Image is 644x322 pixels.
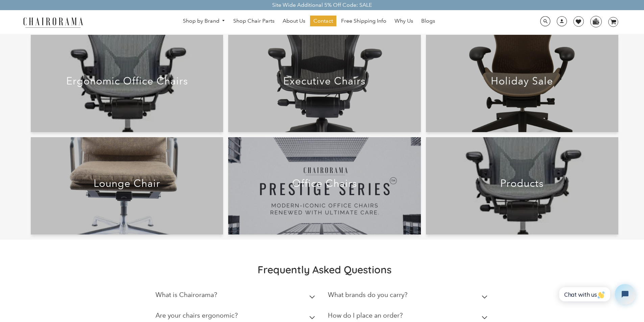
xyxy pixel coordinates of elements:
[156,286,318,307] summary: What is Chairorama?
[313,18,333,25] span: Contact
[421,18,435,25] span: Blogs
[338,16,390,26] a: Free Shipping Info
[438,75,606,87] h2: Holiday Sale
[233,18,275,25] span: Shop Chair Parts
[283,18,305,25] span: About Us
[328,286,490,307] summary: What brands do you carry?
[426,35,618,132] a: Holiday Sale
[279,16,309,26] a: About Us
[426,137,618,234] a: Products
[156,312,238,319] h2: Are your chairs ergonomic?
[328,312,403,319] h2: How do I place an order?
[418,16,438,26] a: Blogs
[31,35,223,132] a: Ergonomic Office Chairs
[228,35,421,132] a: Executive Chairs
[43,177,211,190] h2: Lounge Chair
[310,16,336,26] a: Contact
[240,75,409,87] h2: Executive Chairs
[552,278,641,310] iframe: Tidio Chat
[180,16,229,26] a: Shop by Brand
[228,137,421,234] a: Office Chairs
[391,16,416,26] a: Why Us
[328,291,407,299] h2: What brands do you carry?
[156,263,494,276] h2: Frequently Asked Questions
[116,16,502,28] nav: DesktopNavigation
[341,18,386,25] span: Free Shipping Info
[230,16,278,26] a: Shop Chair Parts
[438,177,606,190] h2: Products
[156,291,217,299] h2: What is Chairorama?
[31,137,223,234] a: Lounge Chair
[591,16,601,26] img: WhatsApp_Image_2024-07-12_at_16.23.01.webp
[19,16,87,28] img: chairorama
[240,177,409,190] h2: Office Chairs
[395,18,413,25] span: Why Us
[43,75,211,87] h2: Ergonomic Office Chairs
